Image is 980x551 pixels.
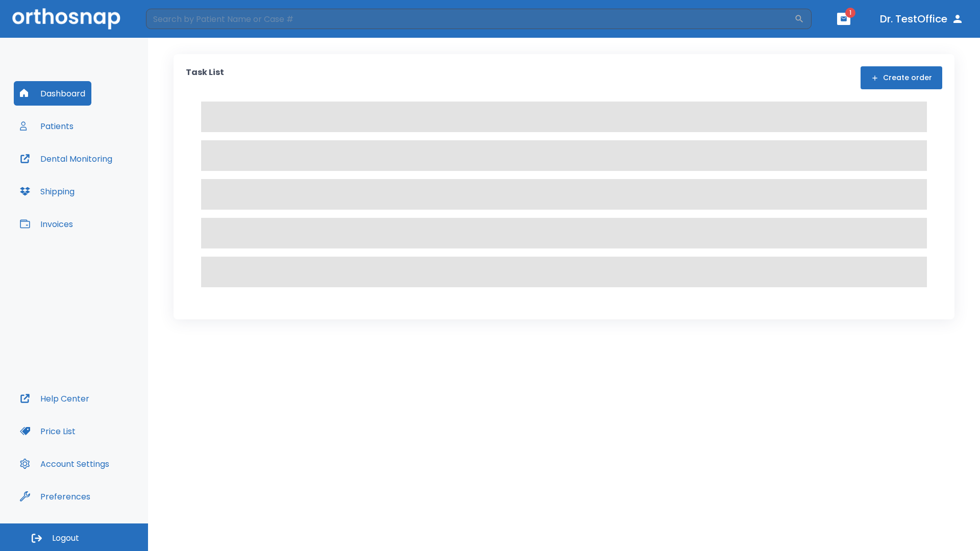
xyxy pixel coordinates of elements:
button: Preferences [14,484,96,509]
button: Dental Monitoring [14,146,118,171]
button: Patients [14,114,80,138]
button: Dr. TestOffice [876,10,968,28]
span: 1 [845,8,855,18]
img: Orthosnap [12,8,120,29]
button: Dashboard [14,81,91,106]
span: Logout [52,533,79,544]
button: Account Settings [14,452,115,476]
button: Shipping [14,179,81,204]
button: Price List [14,419,82,443]
p: Task List [186,66,224,89]
input: Search by Patient Name or Case # [146,9,794,29]
button: Invoices [14,212,79,236]
button: Help Center [14,386,95,411]
button: Create order [861,66,942,89]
